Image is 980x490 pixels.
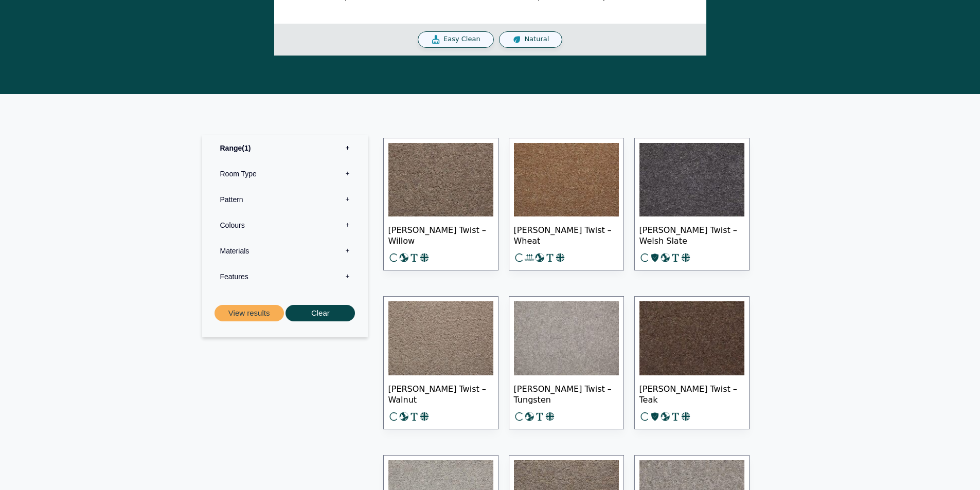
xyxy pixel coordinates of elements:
label: Range [210,135,360,161]
a: [PERSON_NAME] Twist – Tungsten [509,296,624,429]
label: Materials [210,238,360,264]
span: Easy Clean [443,35,480,44]
span: [PERSON_NAME] Twist – Wheat [514,216,619,252]
img: Tomkinson Twist - Wheat [514,143,619,217]
span: 1 [242,144,251,152]
span: [PERSON_NAME] Twist – Welsh Slate [639,216,744,252]
img: Tomkinson Twist - Teak [639,301,744,375]
label: Features [210,264,360,289]
label: Pattern [210,187,360,212]
img: Tomkinson Twist Tungsten [514,301,619,375]
span: [PERSON_NAME] Twist – Tungsten [514,375,619,411]
label: Colours [210,212,360,238]
a: [PERSON_NAME] Twist – Welsh Slate [634,138,750,271]
a: [PERSON_NAME] Twist – Teak [634,296,750,429]
button: Clear [286,305,355,322]
img: Tomkinson Twist Willow [388,143,493,217]
a: [PERSON_NAME] Twist – Wheat [509,138,624,271]
span: [PERSON_NAME] Twist – Teak [639,375,744,411]
img: Tomkinson Twist Welsh Slate [639,143,744,217]
span: Natural [524,35,549,44]
span: [PERSON_NAME] Twist – Walnut [388,375,493,411]
a: [PERSON_NAME] Twist – Walnut [383,296,498,429]
button: View results [215,305,284,322]
img: Tomkinson Twist - Walnut [388,301,493,375]
span: [PERSON_NAME] Twist – Willow [388,216,493,252]
label: Room Type [210,161,360,187]
a: [PERSON_NAME] Twist – Willow [383,138,498,271]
